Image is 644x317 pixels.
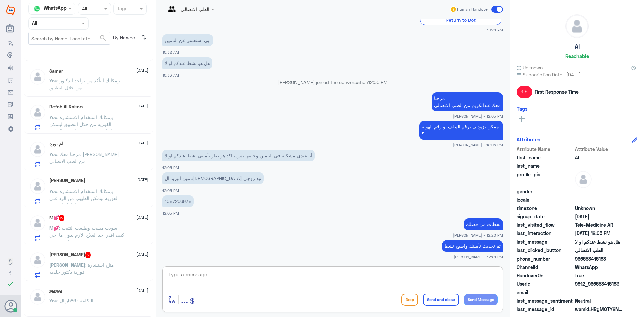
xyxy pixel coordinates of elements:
[575,264,624,271] span: 2
[49,188,119,208] span: : بإمكانك استخدام الاستشارة الفورية ليتمكن الطبيب من الرد على تساؤلاتك الصحية
[575,238,624,245] span: هل هو نشط عندكم او لا
[575,188,624,195] span: null
[59,215,65,221] span: 6
[517,255,574,262] span: phone_number
[181,293,188,305] span: ...
[517,64,543,71] span: Unknown
[517,196,574,203] span: locale
[29,178,46,195] img: defaultAdmin.png
[162,172,264,184] p: 15/9/2025, 12:05 PM
[136,177,148,183] span: [DATE]
[49,104,83,110] h5: Refah Al Rakan
[517,171,574,187] span: profile_pic
[6,5,15,16] img: Widebot Logo
[49,252,91,258] h5: Ahmed Kassem
[565,53,589,59] h6: Reachable
[575,154,624,161] span: Al
[49,225,124,245] span: : سويت مسحه وطلعت النتيجه كيف اقدر اخذ العلاج الازم بدون ما اجي للمستشفى
[29,68,46,85] img: defaultAdmin.png
[49,68,63,74] h5: Samar
[85,252,91,258] span: 3
[517,272,574,279] span: HandoverOn
[517,221,574,228] span: last_visited_flow
[575,297,624,304] span: 0
[29,104,46,121] img: defaultAdmin.png
[575,43,580,51] h5: Al
[49,151,119,164] span: : مرحبا معك [PERSON_NAME] من الطب الاتصالي
[49,77,57,83] span: You
[575,247,624,254] span: الطب الاتصالي
[453,113,503,119] span: [PERSON_NAME] - 12:05 PM
[453,232,503,238] span: [PERSON_NAME] - 12:20 PM
[575,146,624,153] span: Attribute Value
[419,121,503,140] p: 15/9/2025, 12:05 PM
[575,280,624,287] span: 9812_966553415183
[49,141,63,147] h5: ام نوره
[517,106,528,112] h6: Tags
[4,300,17,312] button: Avatar
[49,298,57,303] span: You
[575,289,624,296] span: null
[162,165,179,170] span: 12:05 PM
[517,230,574,237] span: last_interaction
[464,218,503,230] p: 15/9/2025, 12:20 PM
[49,151,57,157] span: You
[575,171,592,188] img: defaultAdmin.png
[136,103,148,109] span: [DATE]
[49,114,57,120] span: You
[517,306,574,313] span: last_message_id
[162,57,212,69] p: 15/9/2025, 10:33 AM
[517,264,574,271] span: ChannelId
[457,6,489,12] span: Human Handover
[32,4,42,14] img: whatsapp.png
[162,150,315,161] p: 15/9/2025, 12:05 PM
[49,188,57,194] span: You
[110,32,139,45] span: By Newest
[575,255,624,262] span: 966553415183
[535,88,579,95] span: First Response Time
[487,27,503,33] span: 10:31 AM
[517,154,574,161] span: first_name
[162,188,179,193] span: 12:05 PM
[29,215,46,231] img: defaultAdmin.png
[49,77,120,90] span: : بإمكانك التأكد من تواجد الدكتور من خلال التطبيق
[136,140,148,146] span: [DATE]
[432,92,503,111] p: 15/9/2025, 12:05 PM
[517,213,574,220] span: signup_date
[454,254,503,260] span: [PERSON_NAME] - 12:21 PM
[141,32,147,43] i: ⇅
[49,262,85,268] span: [PERSON_NAME]
[575,213,624,220] span: 2025-09-15T07:30:50.698Z
[517,297,574,304] span: last_message_sentiment
[99,34,107,42] span: search
[29,141,46,158] img: defaultAdmin.png
[442,240,503,252] p: 15/9/2025, 12:21 PM
[162,78,503,86] p: [PERSON_NAME] joined the conversation
[517,247,574,254] span: last_clicked_button
[99,33,107,44] button: search
[136,214,148,220] span: [DATE]
[517,146,574,153] span: Attribute Name
[49,225,59,231] span: M💕
[420,15,501,25] div: Return to Bot
[453,142,503,148] span: [PERSON_NAME] - 12:05 PM
[49,114,113,134] span: : بإمكانك استخدام الاستشارة الفورية من خلال التطبيق ليتمكن الطبيب من صرف الادوية اللازمة
[49,178,85,183] h5: Norah Aljardan
[7,280,15,288] i: check
[517,280,574,287] span: UserId
[162,73,179,77] span: 10:33 AM
[423,294,459,306] button: Send and close
[29,288,46,305] img: defaultAdmin.png
[29,252,46,268] img: defaultAdmin.png
[162,50,179,54] span: 10:32 AM
[575,230,624,237] span: 2025-09-15T09:05:47.174352Z
[575,196,624,203] span: null
[575,272,624,279] span: true
[162,195,194,207] p: 15/9/2025, 12:05 PM
[566,15,588,38] img: defaultAdmin.png
[116,5,128,13] div: Tags
[162,211,179,215] span: 12:05 PM
[57,298,93,303] span: : التكلفة : 586ريال
[517,71,637,78] span: Subscription Date : [DATE]
[517,136,540,142] h6: Attributes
